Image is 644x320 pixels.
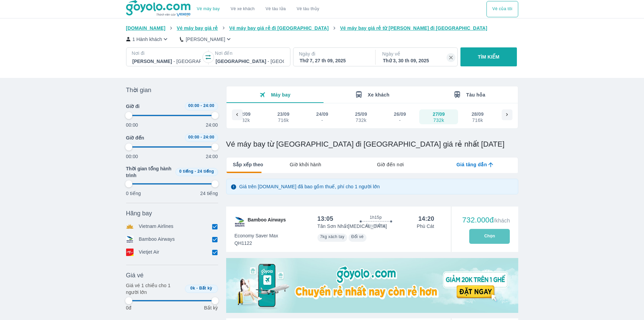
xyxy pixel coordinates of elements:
[206,122,218,128] p: 24:00
[394,111,406,118] div: 26/09
[377,161,404,168] span: Giờ đến nơi
[177,25,218,31] span: Vé máy bay giá rẻ
[126,103,140,110] span: Giờ đi
[203,103,214,108] span: 24:00
[320,234,344,239] span: 7kg xách tay
[132,50,201,57] p: Nơi đi
[462,216,510,224] div: 732.000đ
[188,103,199,108] span: 00:00
[486,1,518,17] div: choose transportation mode
[469,229,510,244] button: Chọn
[394,118,406,123] div: -
[126,134,144,141] span: Giờ đến
[191,1,325,17] div: choose transportation mode
[229,25,329,31] span: Vé máy bay giá rẻ đi [GEOGRAPHIC_DATA]
[368,92,389,98] span: Xe khách
[299,50,368,57] p: Ngày đi
[370,215,382,220] span: 1h15p
[126,304,132,311] p: 0đ
[486,1,518,17] button: Vé của tôi
[239,118,251,123] div: 732k
[418,215,434,223] div: 14:20
[290,161,321,168] span: Giờ khởi hành
[317,223,387,230] p: Tân Sơn Nhất [MEDICAL_DATA]
[233,161,263,168] span: Sắp xếp theo
[472,118,483,123] div: 716k
[239,183,380,190] p: Giá trên [DOMAIN_NAME] đã bao gồm thuế, phí cho 1 người lớn
[126,122,138,128] p: 00:00
[291,1,325,17] button: Vé tàu thủy
[197,169,214,174] span: 24 tiếng
[472,111,484,118] div: 28/09
[226,258,518,313] img: media-0
[231,6,255,12] a: Vé xe khách
[226,140,518,149] h1: Vé máy bay từ [GEOGRAPHIC_DATA] đi [GEOGRAPHIC_DATA] giá rẻ nhất [DATE]
[126,25,518,31] nav: breadcrumb
[383,57,451,64] div: Thứ 3, 30 th 09, 2025
[316,111,328,118] div: 24/09
[494,218,510,223] span: /khách
[456,161,487,168] span: Giá tăng dần
[355,118,367,123] div: 732k
[277,111,289,118] div: 23/09
[235,240,278,247] span: QH1122
[133,36,162,43] p: 1 Hành khách
[260,1,291,17] a: Vé tàu lửa
[239,111,251,118] div: 22/09
[317,215,333,223] div: 13:05
[186,36,225,43] p: [PERSON_NAME]
[382,50,452,57] p: Ngày về
[180,36,232,43] button: [PERSON_NAME]
[200,135,202,140] span: -
[234,216,245,227] img: QH
[478,54,500,60] p: TÌM KIẾM
[126,209,152,217] span: Hãng bay
[126,271,144,279] span: Giá vé
[206,153,218,160] p: 24:00
[263,157,518,172] div: lab API tabs example
[139,249,160,256] p: Vietjet Air
[126,165,173,179] span: Thời gian tổng hành trình
[355,111,367,118] div: 25/09
[197,6,220,12] a: Vé máy bay
[126,36,169,43] button: 1 Hành khách
[204,304,218,311] p: Bất kỳ
[248,216,286,227] span: Bamboo Airways
[433,111,445,118] div: 27/09
[316,118,328,123] div: -
[460,47,517,66] button: TÌM KIẾM
[196,286,198,291] span: -
[433,118,445,123] div: 732k
[466,92,485,98] span: Tàu hỏa
[417,223,434,230] p: Phù Cát
[215,50,285,57] p: Nơi đến
[139,236,175,243] p: Bamboo Airways
[271,92,291,98] span: Máy bay
[126,282,182,296] p: Giá vé 1 chiều cho 1 người lớn
[195,169,196,174] span: -
[351,234,364,239] span: Đổi vé
[139,223,174,230] p: Vietnam Airlines
[190,286,195,291] span: 0k
[126,25,166,31] span: [DOMAIN_NAME]
[203,135,214,140] span: 24:00
[126,153,138,160] p: 00:00
[188,135,199,140] span: 00:00
[200,190,218,197] p: 24 tiếng
[340,25,487,31] span: Vé máy bay giá rẻ từ [PERSON_NAME] đi [GEOGRAPHIC_DATA]
[126,190,141,197] p: 0 tiếng
[200,103,202,108] span: -
[300,57,368,64] div: Thứ 7, 27 th 09, 2025
[278,118,289,123] div: 716k
[126,86,151,94] span: Thời gian
[179,169,193,174] span: 0 tiếng
[199,286,212,291] span: Bất kỳ
[235,232,278,239] span: Economy Saver Max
